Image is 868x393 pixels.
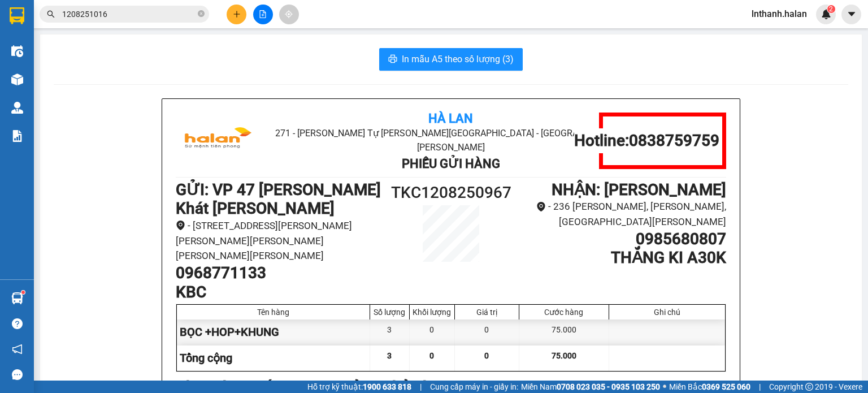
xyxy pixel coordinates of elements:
[847,9,857,19] span: caret-down
[663,385,666,389] span: ⚪️
[743,7,816,21] span: lnthanh.halan
[521,381,660,393] span: Miền Nam
[805,383,813,391] span: copyright
[307,381,411,393] span: Hỗ trợ kỹ thuật:
[267,126,634,154] li: 271 - [PERSON_NAME] Tự [PERSON_NAME][GEOGRAPHIC_DATA] - [GEOGRAPHIC_DATA][PERSON_NAME]
[379,48,523,71] button: printerIn mẫu A5 theo số lượng (3)
[574,131,719,150] h1: Hotline: 0838759759
[429,351,434,360] span: 0
[180,308,367,317] div: Tên hàng
[177,319,370,345] div: BỌC +HOP+KHUNG
[227,5,246,24] button: plus
[612,308,722,317] div: Ghi chú
[841,5,861,24] button: caret-down
[11,130,23,142] img: solution-icon
[176,264,382,283] h1: 0968771133
[430,381,518,393] span: Cung cấp máy in - giấy in:
[198,10,205,17] span: close-circle
[259,10,267,18] span: file-add
[180,351,232,365] span: Tổng cộng
[552,180,726,199] b: NHẬN : [PERSON_NAME]
[373,308,406,317] div: Số lượng
[176,283,382,302] h1: KBC
[363,382,411,391] strong: 1900 633 818
[829,5,833,13] span: 2
[522,308,606,317] div: Cước hàng
[279,5,299,24] button: aim
[62,8,196,20] input: Tìm tên, số ĐT hoặc mã đơn
[402,157,500,171] b: Phiếu Gửi Hàng
[11,74,23,85] img: warehouse-icon
[11,292,23,304] img: warehouse-icon
[198,9,205,20] span: close-circle
[176,221,185,230] span: environment
[176,113,261,169] img: logo.jpg
[410,319,455,345] div: 0
[557,382,660,391] strong: 0708 023 035 - 0935 103 250
[520,199,726,229] li: - 236 [PERSON_NAME], [PERSON_NAME], [GEOGRAPHIC_DATA][PERSON_NAME]
[428,111,473,126] b: Hà Lan
[233,10,241,18] span: plus
[10,7,24,24] img: logo-vxr
[702,382,750,391] strong: 0369 525 060
[253,5,273,24] button: file-add
[387,351,392,360] span: 3
[413,308,452,317] div: Khối lượng
[370,319,410,345] div: 3
[12,344,23,355] span: notification
[21,291,25,294] sup: 1
[827,5,835,13] sup: 2
[176,218,382,264] li: - [STREET_ADDRESS][PERSON_NAME][PERSON_NAME][PERSON_NAME][PERSON_NAME][PERSON_NAME]
[520,248,726,267] h1: THẮNG KI A30K
[388,54,397,65] span: printer
[519,319,609,345] div: 75.000
[455,319,519,345] div: 0
[402,52,514,66] span: In mẫu A5 theo số lượng (3)
[11,45,23,57] img: warehouse-icon
[669,381,750,393] span: Miền Bắc
[11,102,23,114] img: warehouse-icon
[759,381,761,393] span: |
[520,230,726,249] h1: 0985680807
[536,202,546,211] span: environment
[484,351,489,360] span: 0
[47,10,55,18] span: search
[458,308,516,317] div: Giá trị
[552,351,576,360] span: 75.000
[12,318,23,329] span: question-circle
[12,369,23,380] span: message
[382,180,520,205] h1: TKC1208250967
[285,10,293,18] span: aim
[420,381,422,393] span: |
[821,9,831,19] img: icon-new-feature
[176,180,381,218] b: GỬI : VP 47 [PERSON_NAME] Khát [PERSON_NAME]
